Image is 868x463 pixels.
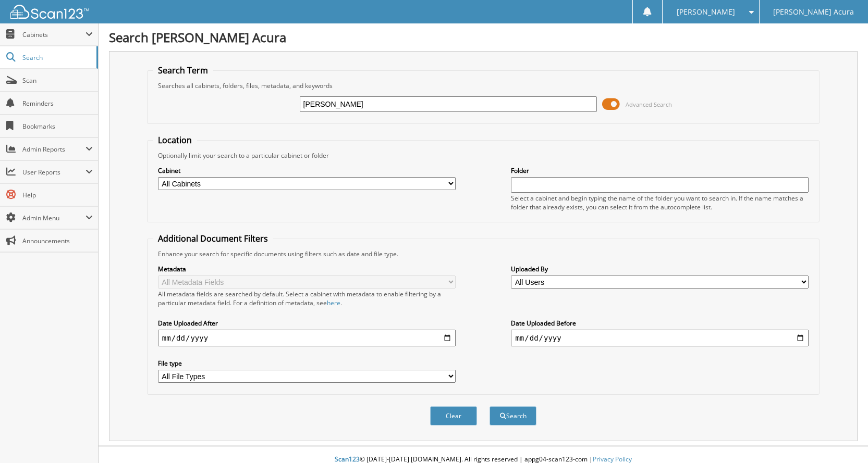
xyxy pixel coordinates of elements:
[22,236,93,245] span: Announcements
[22,214,85,222] span: Admin Menu
[677,9,735,15] span: [PERSON_NAME]
[22,30,85,39] span: Cabinets
[511,330,809,346] input: end
[158,265,456,273] label: Metadata
[511,319,809,328] label: Date Uploaded Before
[816,413,868,463] iframe: Chat Widget
[22,145,85,154] span: Admin Reports
[153,233,273,244] legend: Additional Document Filters
[153,65,213,76] legend: Search Term
[626,101,672,108] span: Advanced Search
[22,122,93,131] span: Bookmarks
[22,99,93,108] span: Reminders
[22,53,91,62] span: Search
[158,319,456,328] label: Date Uploaded After
[10,5,89,19] img: scan123-logo-white.svg
[511,166,809,175] label: Folder
[490,406,536,426] button: Search
[158,290,456,307] div: All metadata fields are searched by default. Select a cabinet with metadata to enable filtering b...
[158,359,456,368] label: File type
[22,191,93,199] span: Help
[22,76,93,85] span: Scan
[511,194,809,211] div: Select a cabinet and begin typing the name of the folder you want to search in. If the name match...
[158,166,456,175] label: Cabinet
[327,298,340,307] a: here
[153,151,814,160] div: Optionally limit your search to a particular cabinet or folder
[153,134,197,146] legend: Location
[511,265,809,273] label: Uploaded By
[773,9,854,15] span: [PERSON_NAME] Acura
[153,249,814,258] div: Enhance your search for specific documents using filters such as date and file type.
[430,406,477,426] button: Clear
[153,81,814,90] div: Searches all cabinets, folders, files, metadata, and keywords
[22,168,85,177] span: User Reports
[109,29,858,46] h1: Search [PERSON_NAME] Acura
[158,330,456,346] input: start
